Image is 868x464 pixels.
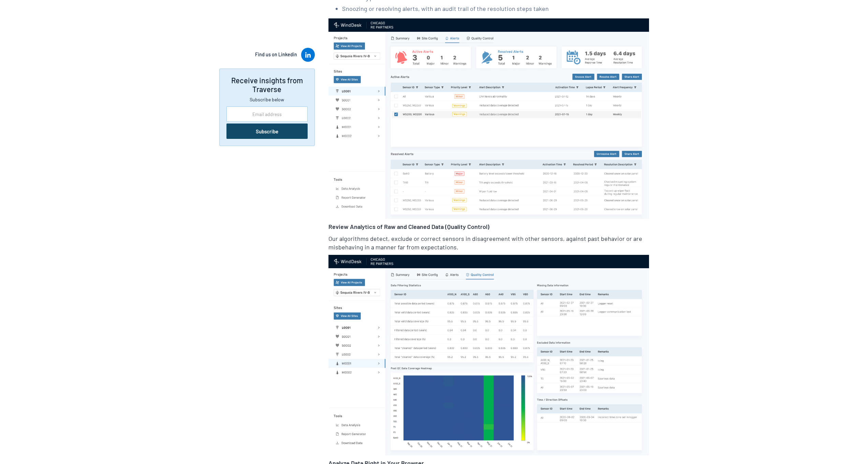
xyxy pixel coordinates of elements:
[226,96,308,103] div: Subscribe below
[328,223,489,230] strong: Review Analytics of Raw and Cleaned Data (Quality Control)
[328,234,649,251] p: Our algorithms detect, exclude or correct sensors in disagreement with other sensors, against pas...
[226,106,308,139] form: Side Newsletter
[226,106,308,122] input: Email address
[226,124,308,139] input: Subscribe
[342,4,649,13] li: Snoozing or resolving alerts, with an audit trail of the resolution steps taken
[255,52,297,58] div: Find us on Linkedin
[226,76,308,93] div: Receive insights from Traverse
